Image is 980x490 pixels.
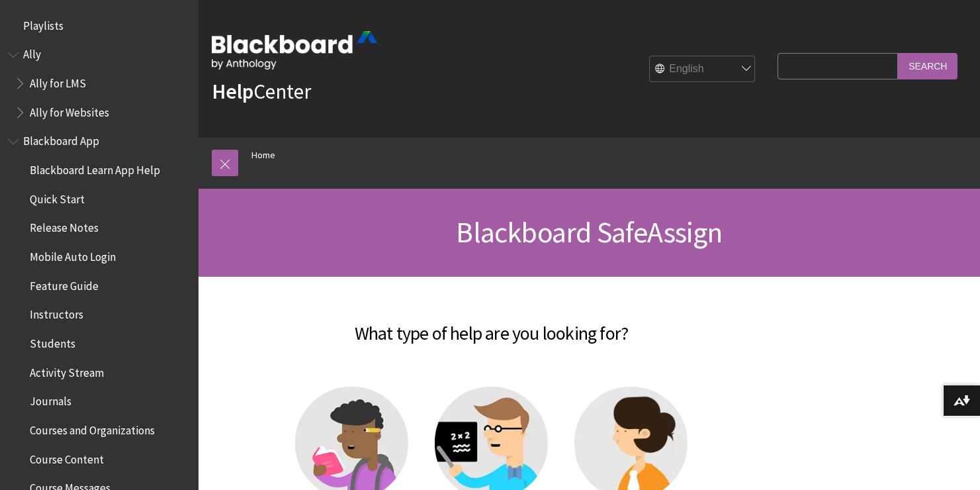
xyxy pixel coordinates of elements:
[30,391,71,409] span: Journals
[30,362,104,379] span: Activity Stream
[212,303,771,347] h2: What type of help are you looking for?
[251,147,275,164] a: Home
[30,419,155,437] span: Courses and Organizations
[212,78,311,105] a: HelpCenter
[30,159,160,177] span: Blackboard Learn App Help
[30,275,99,293] span: Feature Guide
[30,448,104,466] span: Course Content
[898,53,958,79] input: Search
[212,78,253,105] strong: Help
[30,188,85,206] span: Quick Start
[30,332,75,350] span: Students
[23,130,99,148] span: Blackboard App
[30,101,109,119] span: Ally for Websites
[23,44,41,62] span: Ally
[212,31,377,70] img: Blackboard by Anthology
[30,304,83,322] span: Instructors
[8,15,191,37] nav: Book outline for Playlists
[8,44,191,124] nav: Book outline for Anthology Ally Help
[30,72,86,90] span: Ally for LMS
[30,217,99,235] span: Release Notes
[456,214,722,250] span: Blackboard SafeAssign
[30,246,116,264] span: Mobile Auto Login
[650,56,756,83] select: Site Language Selector
[23,15,64,32] span: Playlists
